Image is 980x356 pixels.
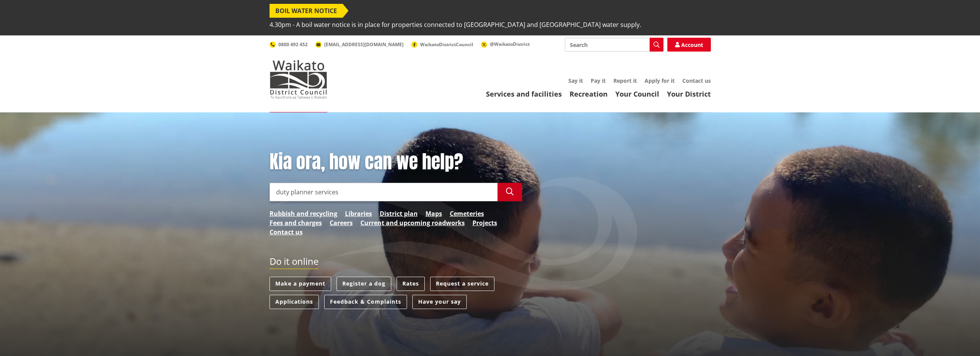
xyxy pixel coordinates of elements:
[270,151,522,173] h1: Kia ora, how can we help?
[345,209,372,218] a: Libraries
[570,89,608,99] a: Recreation
[613,77,637,84] a: Report it
[430,277,494,291] a: Request a service
[412,295,467,309] a: Have your say
[486,89,562,99] a: Services and facilities
[360,218,465,227] a: Current and upcoming roadworks
[324,295,407,309] a: Feedback & Complaints
[397,277,425,291] a: Rates
[645,77,675,84] a: Apply for it
[945,324,972,351] iframe: Messenger Launcher
[667,89,711,99] a: Your District
[568,77,583,84] a: Say it
[270,4,343,18] span: BOIL WATER NOTICE
[270,218,322,227] a: Fees and charges
[270,60,327,99] img: Waikato District Council - Te Kaunihera aa Takiwaa o Waikato
[481,41,530,47] a: @WaikatoDistrict
[667,38,711,52] a: Account
[270,277,331,291] a: Make a payment
[420,41,473,48] span: WaikatoDistrictCouncil
[411,41,473,48] a: WaikatoDistrictCouncil
[490,41,530,47] span: @WaikatoDistrict
[337,277,391,291] a: Register a dog
[380,209,418,218] a: District plan
[278,41,308,48] span: 0800 492 452
[565,38,663,52] input: Search input
[615,89,659,99] a: Your Council
[426,209,442,218] a: Maps
[270,227,303,237] a: Contact us
[591,77,606,84] a: Pay it
[270,256,318,269] h2: Do it online
[330,218,353,227] a: Careers
[270,295,319,309] a: Applications
[472,218,497,227] a: Projects
[315,41,404,48] a: [EMAIL_ADDRESS][DOMAIN_NAME]
[270,41,308,48] a: 0800 492 452
[450,209,484,218] a: Cemeteries
[270,183,498,201] input: Search input
[270,209,337,218] a: Rubbish and recycling
[324,41,404,48] span: [EMAIL_ADDRESS][DOMAIN_NAME]
[682,77,711,84] a: Contact us
[270,18,641,32] span: 4.30pm - A boil water notice is in place for properties connected to [GEOGRAPHIC_DATA] and [GEOGR...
